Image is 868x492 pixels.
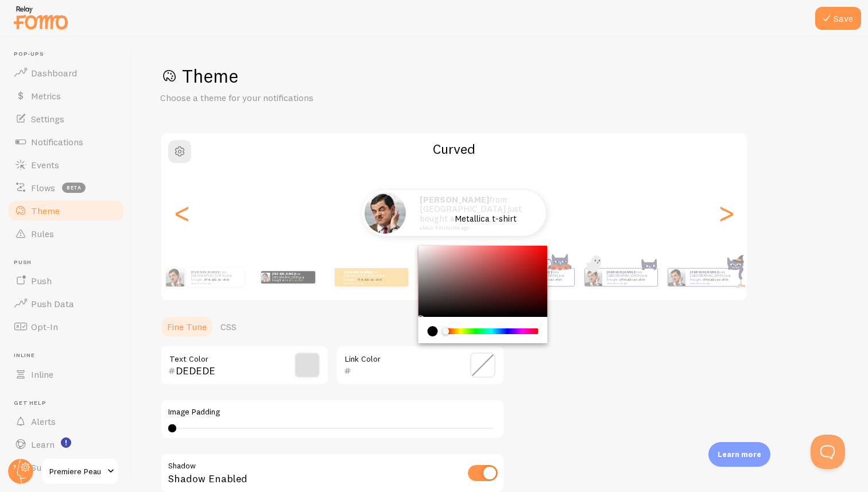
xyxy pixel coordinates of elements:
span: Inline [31,369,53,380]
span: Metrics [31,90,61,102]
a: Rules [7,222,125,245]
strong: [PERSON_NAME] [191,270,219,274]
strong: [PERSON_NAME] [344,270,371,274]
strong: [PERSON_NAME] [690,270,718,274]
label: Image Padding [168,407,497,417]
img: Fomo [261,273,270,282]
a: Fine Tune [160,315,214,338]
h1: Theme [160,64,840,88]
a: Premiere Peau [41,458,119,485]
small: about 4 minutes ago [607,282,652,284]
a: Metallica t-shirt [284,278,303,282]
small: about 4 minutes ago [344,282,389,284]
div: Chrome color picker [418,246,548,343]
a: Metallica t-shirt [621,277,645,282]
strong: [PERSON_NAME] [272,272,295,276]
p: Choose a theme for your notifications [160,91,436,104]
span: Push [14,259,125,266]
span: Rules [31,228,54,239]
img: fomo-relay-logo-orange.svg [12,3,69,32]
span: Push Data [31,298,74,309]
span: Push [31,275,52,286]
span: Settings [31,113,64,125]
a: Opt-In [7,315,125,338]
strong: [PERSON_NAME] [420,194,489,205]
div: Next slide [719,172,733,254]
img: Fomo [365,192,406,234]
a: Notifications [7,130,125,153]
p: from [GEOGRAPHIC_DATA] just bought a [191,270,239,284]
a: CSS [214,315,243,338]
a: Learn [7,433,125,456]
small: about 4 minutes ago [690,282,735,284]
span: beta [62,183,86,193]
p: from [GEOGRAPHIC_DATA] just bought a [272,271,311,284]
p: from [GEOGRAPHIC_DATA] just bought a [344,270,390,284]
span: Alerts [31,416,56,427]
small: about 4 minutes ago [191,282,238,284]
a: Metallica t-shirt [205,277,230,282]
a: Metrics [7,84,125,107]
div: Learn more [708,442,770,467]
img: Fomo [166,268,184,286]
a: Push [7,269,125,292]
a: Push Data [7,292,125,315]
a: Dashboard [7,61,125,84]
iframe: Help Scout Beacon - Open [811,435,845,469]
a: Settings [7,107,125,130]
a: Metallica t-shirt [537,277,562,282]
a: Metallica t-shirt [704,277,728,282]
span: Flows [31,182,55,193]
p: from [GEOGRAPHIC_DATA] just bought a [420,195,534,231]
span: Theme [31,205,60,216]
a: Inline [7,363,125,386]
span: Events [31,159,59,171]
a: Metallica t-shirt [455,213,517,224]
a: Theme [7,199,125,222]
span: Learn [31,439,55,450]
a: Events [7,153,125,176]
svg: <p>Watch New Feature Tutorials!</p> [61,437,71,448]
p: from [GEOGRAPHIC_DATA] just bought a [524,270,569,284]
a: Flows beta [7,176,125,199]
span: Premiere Peau [49,464,104,478]
span: Dashboard [31,67,77,79]
span: Get Help [14,400,125,407]
p: from [GEOGRAPHIC_DATA] just bought a [690,270,736,284]
div: Previous slide [175,172,189,254]
small: about 4 minutes ago [420,225,531,231]
a: Alerts [7,410,125,433]
h2: Curved [161,140,747,158]
img: Fomo [584,269,602,286]
small: about 4 minutes ago [524,282,568,284]
span: Notifications [31,136,83,148]
div: current color is #000000 [428,326,438,336]
a: Support [7,456,125,479]
a: Metallica t-shirt [358,277,382,282]
span: Inline [14,352,125,359]
span: Pop-ups [14,51,125,58]
p: Learn more [718,449,761,460]
img: Fomo [668,269,685,286]
p: from [GEOGRAPHIC_DATA] just bought a [607,270,653,284]
strong: [PERSON_NAME] [607,270,634,274]
span: Opt-In [31,321,58,332]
